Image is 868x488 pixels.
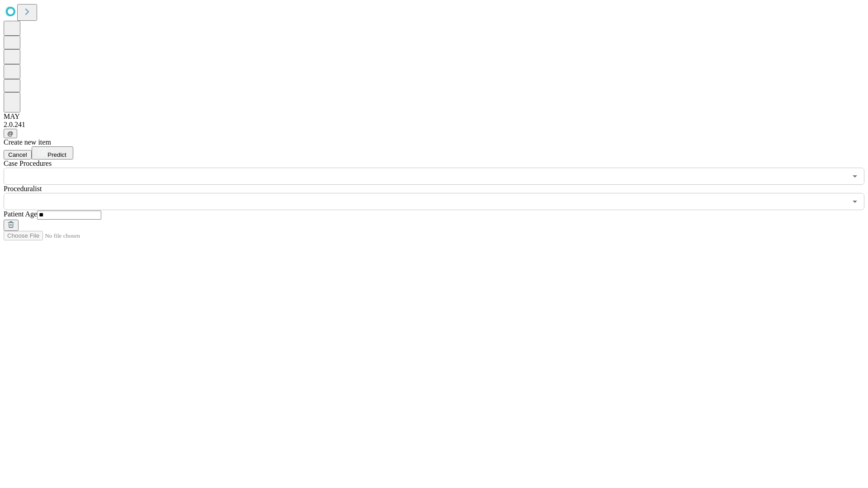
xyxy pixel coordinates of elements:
span: @ [7,130,14,137]
button: Cancel [4,150,32,160]
span: Scheduled Procedure [4,160,52,167]
span: Patient Age [4,210,37,218]
div: 2.0.241 [4,121,864,129]
button: Predict [32,146,73,160]
span: Cancel [8,151,27,158]
button: Open [849,170,861,183]
span: Create new item [4,138,51,146]
span: Predict [47,151,66,158]
span: Proceduralist [4,185,42,192]
div: MAY [4,113,864,121]
button: @ [4,129,17,138]
button: Open [849,195,861,208]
